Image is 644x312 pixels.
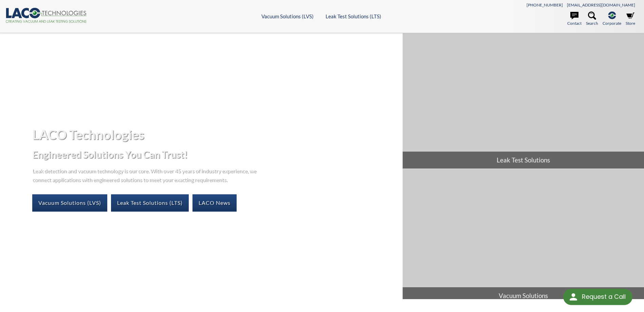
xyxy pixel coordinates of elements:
[626,12,635,26] a: Store
[403,33,644,169] a: Leak Test Solutions
[582,289,626,305] div: Request a Call
[563,289,632,305] div: Request a Call
[403,169,644,304] a: Vacuum Solutions
[326,13,381,19] a: Leak Test Solutions (LTS)
[261,13,314,19] a: Vacuum Solutions (LVS)
[32,148,397,161] h2: Engineered Solutions You Can Trust!
[192,194,237,211] a: LACO News
[567,2,635,7] a: [EMAIL_ADDRESS][DOMAIN_NAME]
[586,12,598,26] a: Search
[603,20,621,26] span: Corporate
[568,292,579,303] img: round button
[403,152,644,169] span: Leak Test Solutions
[111,194,189,211] a: Leak Test Solutions (LTS)
[403,287,644,304] span: Vacuum Solutions
[32,166,260,183] p: Leak detection and vacuum technology is our core. With over 45 years of industry experience, we c...
[567,12,582,26] a: Contact
[527,2,563,7] a: [PHONE_NUMBER]
[32,126,397,143] h1: LACO Technologies
[32,194,107,211] a: Vacuum Solutions (LVS)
